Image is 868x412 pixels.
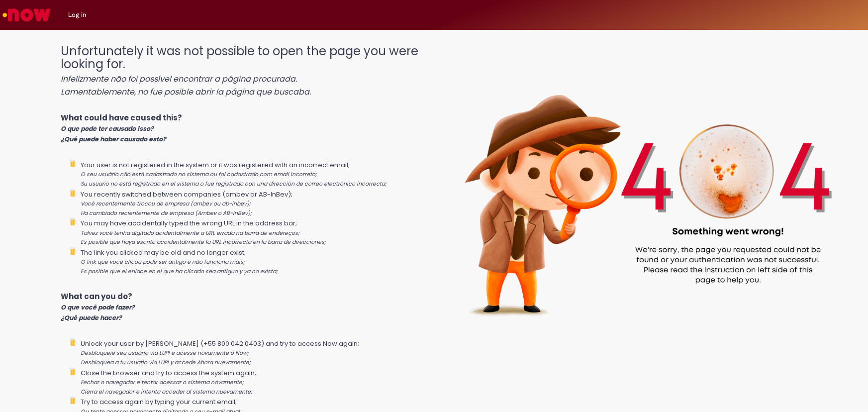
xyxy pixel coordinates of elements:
[81,367,424,397] li: Close the browser and try to access the system again;
[81,171,317,178] i: O seu usuário não está cadastrado no sistema ou foi cadastrado com email incorreto;
[61,313,122,322] i: ¿Qué puede hacer?
[81,180,386,188] i: Su usuario no está registrado en el sistema o fue registrado con una dirección de correo electrón...
[81,338,424,367] li: Unlock your user by [PERSON_NAME] (+55 800 042 0403) and try to access Now again;
[81,379,244,386] i: Fechar o navegador e tentar acessar o sistema novamente;
[61,303,135,311] i: O que você pode fazer?
[81,209,252,217] i: Ha cambiado recientemente de empresa (Ambev o AB-InBev);
[81,388,252,396] i: Cierra el navegador e intenta acceder al sistema nuevamente;
[81,247,424,276] li: The link you clicked may be old and no longer exist;
[61,124,154,133] i: O que pode ter causado isso?
[81,359,251,366] i: Desbloquea a tu usuario vía LUPI y accede Ahora nuevamente;
[81,200,251,207] i: Você recentemente trocou de empresa (ambev ou ab-inbev);
[61,73,297,85] i: Infelizmente não foi possível encontrar a página procurada.
[61,135,166,143] i: ¿Qué puede haber causado esto?
[81,159,424,189] li: Your user is not registered in the system or it was registered with an incorrect email;
[81,238,326,246] i: Es posible que haya escrito accidentalmente la URL incorrecta en la barra de direcciones;
[61,86,311,98] i: Lamentablemente, no fue posible abrir la página que buscaba.
[1,5,52,25] img: ServiceNow
[81,189,424,218] li: You recently switched between companies (ambev or AB-InBev);
[61,112,424,144] p: What could have caused this?
[81,268,278,275] i: Es posible que el enlace en el que ha clicado sea antiguo y ya no exista;
[81,349,249,357] i: Desbloqueie seu usuário via LUPI e acesse novamente o Now;
[424,35,868,345] img: 404_ambev_new.png
[61,291,424,323] p: What can you do?
[81,229,299,237] i: Talvez você tenha digitado acidentalmente a URL errada na barra de endereços;
[81,217,424,247] li: You may have accidentally typed the wrong URL in the address bar;
[81,258,245,266] i: O link que você clicou pode ser antigo e não funciona mais;
[61,45,424,98] h1: Unfortunately it was not possible to open the page you were looking for.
